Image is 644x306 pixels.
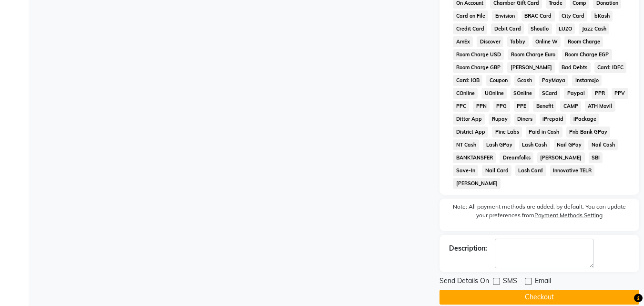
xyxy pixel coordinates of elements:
span: Envision [492,11,518,21]
span: Save-In [453,165,478,176]
span: Jazz Cash [579,23,609,34]
span: Paypal [564,88,588,99]
span: Benefit [533,101,556,112]
span: City Card [559,11,588,21]
span: SOnline [511,88,535,99]
span: PPN [473,101,490,112]
span: bKash [591,11,613,21]
span: CAMP [560,101,581,112]
span: [PERSON_NAME] [537,152,585,163]
span: SMS [503,276,517,288]
span: Lash Card [515,165,546,176]
span: Pine Labs [492,127,522,137]
span: Room Charge Euro [508,49,558,60]
span: [PERSON_NAME] [453,178,501,189]
span: Rupay [489,114,511,125]
span: Gcash [514,75,535,86]
span: Card: IDFC [594,62,627,73]
span: Nail Cash [588,139,618,150]
span: iPrepaid [540,114,567,125]
span: Nail GPay [554,139,585,150]
span: SCard [539,88,561,99]
span: PPG [493,101,510,112]
span: Coupon [486,75,511,86]
span: Instamojo [572,75,602,86]
button: Checkout [440,290,639,305]
div: Description: [449,243,487,253]
span: [PERSON_NAME] [507,62,555,73]
span: PPC [453,101,469,112]
span: Room Charge USD [453,49,504,60]
span: Online W [532,36,561,47]
span: UOnline [481,88,507,99]
span: Pnb Bank GPay [566,127,611,137]
span: COnline [453,88,478,99]
span: Card on File [453,11,488,21]
span: Send Details On [440,276,489,288]
span: Debit Card [491,23,524,34]
span: Email [535,276,551,288]
span: Dreamfolks [500,152,533,163]
span: iPackage [570,114,599,125]
span: Room Charge EGP [562,49,612,60]
span: Innovative TELR [550,165,595,176]
span: PayMaya [539,75,569,86]
span: SBI [589,152,603,163]
span: Discover [477,36,503,47]
span: Room Charge [564,36,603,47]
span: Paid in Cash [526,127,562,137]
span: Credit Card [453,23,487,34]
span: Lash GPay [483,139,515,150]
span: Diners [514,114,536,125]
span: District App [453,127,488,137]
span: Card: IOB [453,75,482,86]
span: Shoutlo [528,23,552,34]
span: PPR [592,88,608,99]
span: BRAC Card [521,11,555,21]
span: AmEx [453,36,473,47]
span: PPV [612,88,628,99]
label: Note: All payment methods are added, by default. You can update your preferences from [449,202,630,223]
span: PPE [514,101,530,112]
span: NT Cash [453,139,479,150]
span: BANKTANSFER [453,152,496,163]
span: Nail Card [482,165,511,176]
span: Room Charge GBP [453,62,503,73]
span: Lash Cash [519,139,550,150]
span: LUZO [556,23,575,34]
span: Dittor App [453,114,485,125]
span: ATH Movil [585,101,615,112]
label: Payment Methods Setting [534,211,603,220]
span: Bad Debts [559,62,591,73]
span: Tabby [507,36,529,47]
